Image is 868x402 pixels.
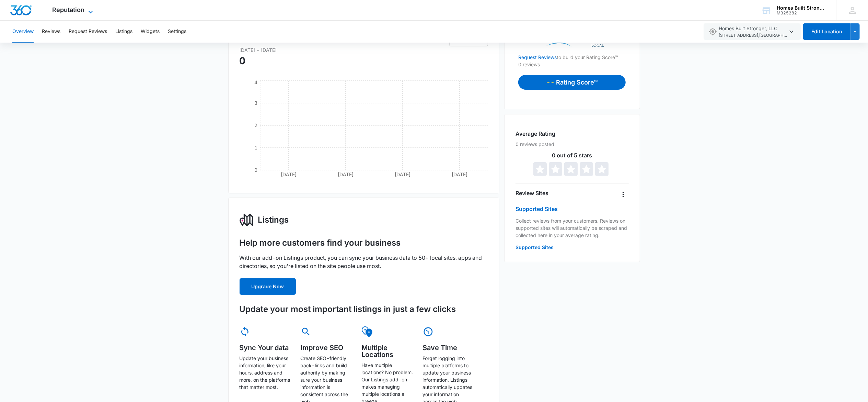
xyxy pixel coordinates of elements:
tspan: 3 [254,100,257,106]
button: Upgrade Now [240,278,296,295]
div: account name [777,5,827,11]
tspan: [DATE] [395,171,410,177]
p: to build your Rating Score™ [518,47,626,61]
h5: Multiple Locations [362,344,413,358]
p: 0 reviews [518,61,626,68]
h5: Sync Your data [240,344,291,351]
button: Settings [168,21,186,43]
a: Request Reviews [518,54,557,60]
button: Request Reviews [69,21,107,43]
h1: Help more customers find your business [240,238,401,248]
tspan: 1 [254,145,257,150]
tspan: 4 [254,79,257,85]
h5: Improve SEO [301,344,352,351]
tspan: 2 [254,122,257,128]
p: 0 reviews posted [516,141,628,148]
button: Reviews [42,21,60,43]
p: Collect reviews from your customers. Reviews on supported sites will automatically be scraped and... [516,217,628,239]
button: Overview [12,21,34,43]
h5: Save Time [423,344,474,351]
h3: Update your most important listings in just a few clicks [240,303,488,315]
span: 0 [240,55,246,67]
p: Update your business information, like your hours, address and more, on the platforms that matter... [240,355,291,391]
tspan: [DATE] [338,171,354,177]
button: Overflow Menu [618,189,629,200]
span: [STREET_ADDRESS] , [GEOGRAPHIC_DATA] , FL [719,32,787,39]
button: Widgets [141,21,160,43]
button: Listings [115,21,132,43]
h3: Listings [258,214,289,226]
button: Edit Location [803,23,850,40]
a: Supported Sites [516,205,558,212]
button: Homes Built Stronger, LLC[STREET_ADDRESS],[GEOGRAPHIC_DATA],FL [704,23,801,40]
p: Rating Score™ [556,78,598,87]
p: 0 out of 5 stars [516,153,628,158]
p: -- [546,78,556,87]
a: Supported Sites [516,244,554,250]
span: Homes Built Stronger, LLC [719,25,787,39]
span: Reputation [53,6,85,13]
p: With our add-on Listings product, you can sync your business data to 50+ local sites, apps and di... [240,254,488,270]
h4: Average Rating [516,130,555,138]
tspan: 0 [254,167,257,173]
p: [DATE] - [DATE] [240,46,488,54]
h4: Review Sites [516,189,548,197]
tspan: [DATE] [281,171,297,177]
tspan: [DATE] [452,171,467,177]
div: account id [777,11,827,15]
